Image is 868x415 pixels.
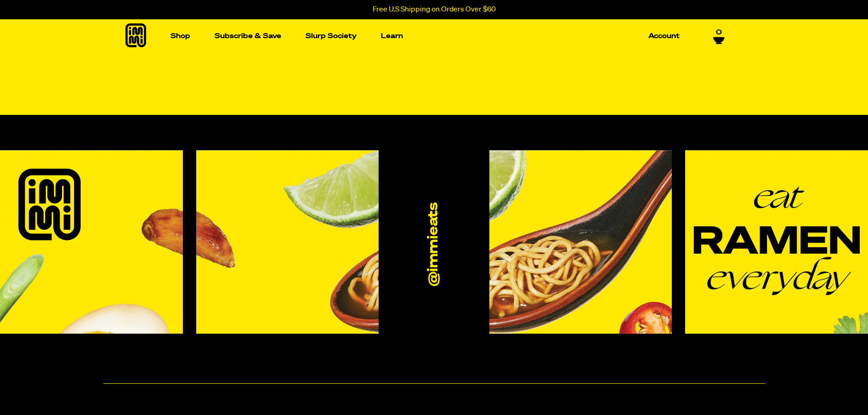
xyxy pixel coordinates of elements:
[716,28,722,37] span: 0
[167,29,194,43] a: Shop
[645,29,683,43] a: Account
[426,202,442,286] a: @immieats
[373,6,496,14] p: Free U.S Shipping on Orders Over $60
[196,150,379,333] img: Instagram
[167,19,683,53] nav: Main navigation
[489,150,672,333] img: Instagram
[685,150,868,333] img: Instagram
[211,29,285,43] a: Subscribe & Save
[713,28,725,44] a: 0
[302,29,360,43] a: Slurp Society
[377,29,407,43] a: Learn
